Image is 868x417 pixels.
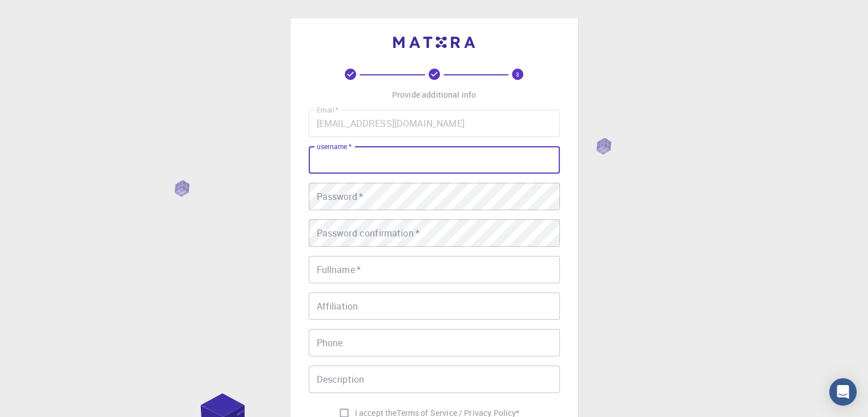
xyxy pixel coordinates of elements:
[392,89,476,101] p: Provide additional info
[317,142,352,151] label: username
[317,105,338,115] label: Email
[516,70,519,78] text: 3
[829,378,857,406] div: Open Intercom Messenger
